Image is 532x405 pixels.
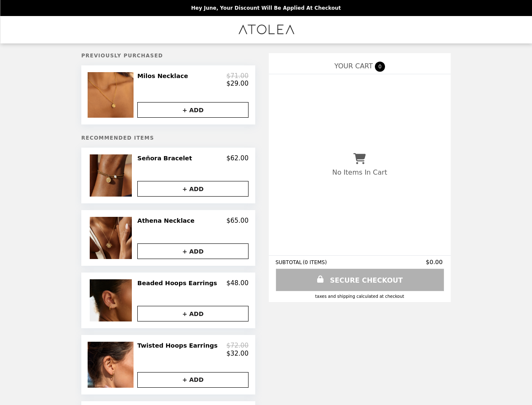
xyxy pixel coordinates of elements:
[334,62,373,70] span: YOUR CART
[90,279,134,321] img: Beaded Hoops Earrings
[226,279,249,287] p: $48.00
[88,72,135,118] img: Milos Necklace
[137,72,192,80] h2: Milos Necklace
[81,53,255,59] h5: Previously Purchased
[275,259,303,265] span: SUBTOTAL
[226,350,249,357] p: $32.00
[237,21,295,38] img: Brand Logo
[137,342,221,349] h2: Twisted Hoops Earrings
[226,342,249,349] p: $72.00
[332,168,387,176] p: No Items In Cart
[137,306,249,321] button: + ADD
[426,259,444,265] span: $0.00
[90,154,134,197] img: Señora Bracelet
[90,217,134,259] img: Athena Necklace
[137,154,195,162] h2: Señora Bracelet
[137,181,249,197] button: + ADD
[275,294,444,299] div: Taxes and Shipping calculated at checkout
[226,154,249,162] p: $62.00
[226,72,249,80] p: $71.00
[303,259,327,265] span: ( 0 ITEMS )
[137,279,220,287] h2: Beaded Hoops Earrings
[137,102,249,118] button: + ADD
[137,243,249,259] button: + ADD
[81,135,255,141] h5: Recommended Items
[137,372,249,388] button: + ADD
[375,62,385,72] span: 0
[226,80,249,87] p: $29.00
[88,342,135,387] img: Twisted Hoops Earrings
[137,217,198,224] h2: Athena Necklace
[226,217,249,224] p: $65.00
[191,5,341,11] p: Hey June, your discount will be applied at checkout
